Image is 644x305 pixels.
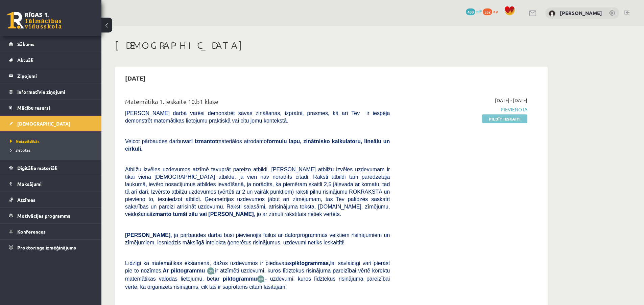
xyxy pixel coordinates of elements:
[214,276,257,282] b: ar piktogrammu
[17,176,93,192] legend: Maksājumi
[17,41,34,47] span: Sākums
[483,8,492,15] span: 552
[483,8,501,14] a: 552 xp
[9,52,93,68] a: Aktuāli
[151,211,171,217] b: izmanto
[9,160,93,176] a: Digitālie materiāli
[482,114,527,123] a: Pildīt ieskaiti
[125,110,390,124] span: [PERSON_NAME] darbā varēsi demonstrēt savas zināšanas, izpratni, prasmes, kā arī Tev ir iespēja d...
[466,8,482,14] a: 430 mP
[17,244,76,250] span: Proktoringa izmēģinājums
[7,12,62,29] a: Rīgas 1. Tālmācības vidusskola
[493,8,498,14] span: xp
[10,147,30,153] span: Izlabotās
[125,232,170,238] span: [PERSON_NAME]
[466,8,475,15] span: 430
[17,121,70,127] span: [DEMOGRAPHIC_DATA]
[125,167,390,217] span: Atbilžu izvēles uzdevumos atzīmē tavuprāt pareizo atbildi. [PERSON_NAME] atbilžu izvēles uzdevuma...
[495,97,527,104] span: [DATE] - [DATE]
[9,116,93,131] a: [DEMOGRAPHIC_DATA]
[173,211,254,217] b: tumši zilu vai [PERSON_NAME]
[9,84,93,100] a: Informatīvie ziņojumi
[125,97,390,109] div: Matemātika 1. ieskaite 10.b1 klase
[125,232,390,245] span: , ja pārbaudes darbā būsi pievienojis failus ar datorprogrammās veiktiem risinājumiem un zīmējumi...
[549,10,555,17] img: Artūrs Keinovskis
[17,228,46,235] span: Konferences
[476,8,482,14] span: mP
[17,84,93,100] legend: Informatīvie ziņojumi
[9,224,93,239] a: Konferences
[163,268,205,274] b: Ar piktogrammu
[125,260,390,274] span: Līdzīgi kā matemātikas eksāmenā, dažos uzdevumos ir piedāvātas lai savlaicīgi vari pierast pie to...
[125,138,390,152] span: Veicot pārbaudes darbu materiālos atrodamo
[17,213,71,219] span: Motivācijas programma
[183,138,217,144] b: vari izmantot
[10,138,40,144] span: Neizpildītās
[125,138,390,152] b: formulu lapu, zinātnisko kalkulatoru, lineālu un cirkuli.
[17,57,33,63] span: Aktuāli
[9,208,93,223] a: Motivācijas programma
[17,197,35,203] span: Atzīmes
[17,68,93,84] legend: Ziņojumi
[292,260,330,266] b: piktogrammas,
[9,68,93,84] a: Ziņojumi
[17,105,50,111] span: Mācību resursi
[9,100,93,115] a: Mācību resursi
[257,275,265,283] img: wKvN42sLe3LLwAAAABJRU5ErkJggg==
[115,40,548,51] h1: [DEMOGRAPHIC_DATA]
[10,147,95,153] a: Izlabotās
[9,192,93,208] a: Atzīmes
[9,176,93,192] a: Maksājumi
[17,165,57,171] span: Digitālie materiāli
[9,36,93,52] a: Sākums
[9,240,93,255] a: Proktoringa izmēģinājums
[560,9,602,16] a: [PERSON_NAME]
[125,268,390,282] span: ir atzīmēti uzdevumi, kuros līdztekus risinājuma pareizībai vērtē korektu matemātikas valodas lie...
[118,70,152,86] h2: [DATE]
[207,267,215,275] img: JfuEzvunn4EvwAAAAASUVORK5CYII=
[400,106,527,113] span: Pievienota
[10,138,95,144] a: Neizpildītās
